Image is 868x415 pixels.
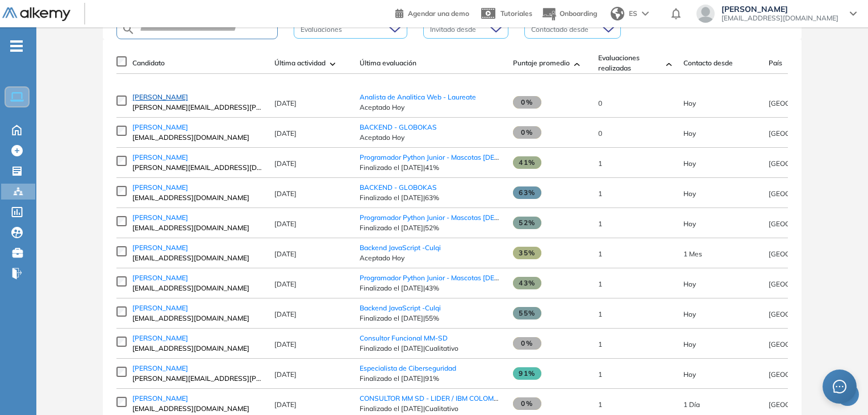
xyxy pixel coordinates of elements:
span: [EMAIL_ADDRESS][DOMAIN_NAME] [132,404,263,414]
span: [PERSON_NAME] [132,334,188,342]
span: [EMAIL_ADDRESS][DOMAIN_NAME] [721,14,838,23]
span: [PERSON_NAME] [132,153,188,161]
a: [PERSON_NAME] [132,122,263,132]
span: Finalizado el [DATE] | Cualitativo [360,343,502,354]
span: Aceptado Hoy [360,132,502,143]
span: Candidato [132,58,165,68]
a: [PERSON_NAME] [132,333,263,343]
span: Finalizado el [DATE] | 41% [360,163,502,173]
button: Onboarding [541,2,597,26]
span: [PERSON_NAME] [132,93,188,101]
span: 0 [598,129,602,138]
span: [PERSON_NAME] [132,304,188,312]
span: Programador Python Junior - Mascotas [DEMOGRAPHIC_DATA] [360,153,560,161]
a: Agendar una demo [395,6,469,19]
span: 17-sep-2025 [683,159,696,168]
a: Analista de Analitica Web - Laureate [360,93,476,101]
span: 0% [513,397,541,410]
img: [missing "en.ARROW_ALT" translation] [330,63,336,66]
span: Tutoriales [500,9,532,18]
img: world [611,7,624,20]
img: arrow [642,11,649,16]
span: 17-sep-2025 [683,370,696,379]
span: Aceptado Hoy [360,102,502,113]
span: 35% [513,247,541,259]
i: - [10,45,23,47]
a: BACKEND - GLOBOKAS [360,123,437,131]
span: 1 [598,159,602,168]
span: 17-sep-2025 [683,280,696,288]
span: [GEOGRAPHIC_DATA] [769,310,840,318]
span: Puntaje promedio [513,58,570,68]
span: 17-sep-2025 [683,99,696,107]
span: [DATE] [274,250,297,258]
a: Especialista de Ciberseguridad [360,364,456,372]
span: [EMAIL_ADDRESS][DOMAIN_NAME] [132,313,263,323]
span: [EMAIL_ADDRESS][DOMAIN_NAME] [132,283,263,293]
span: 1 [598,250,602,258]
span: [EMAIL_ADDRESS][DOMAIN_NAME] [132,253,263,263]
span: 41% [513,156,541,169]
a: Backend JavaScript -Culqi [360,243,441,252]
span: [PERSON_NAME] [132,394,188,402]
span: 17-sep-2025 [683,310,696,318]
span: Aceptado Hoy [360,253,502,263]
a: CONSULTOR MM SD - LIDER / IBM COLOMBIA [360,394,505,402]
img: SEARCH_ALT [122,22,135,36]
span: [PERSON_NAME] [132,123,188,131]
span: [DATE] [274,310,297,318]
span: [DATE] [274,129,297,138]
a: [PERSON_NAME] [132,393,263,404]
a: Programador Python Junior - Mascotas [DEMOGRAPHIC_DATA] [360,213,560,222]
span: [EMAIL_ADDRESS][DOMAIN_NAME] [132,193,263,203]
a: Programador Python Junior - Mascotas [DEMOGRAPHIC_DATA] [360,273,560,282]
a: [PERSON_NAME] [132,213,263,223]
span: Finalizado el [DATE] | 63% [360,193,502,203]
a: [PERSON_NAME] [132,303,263,313]
span: [GEOGRAPHIC_DATA] [769,370,840,379]
span: Finalizado el [DATE] | Cualitativo [360,404,502,414]
span: Finalizado el [DATE] | 52% [360,223,502,233]
span: 63% [513,186,541,199]
span: [GEOGRAPHIC_DATA] [769,189,840,198]
span: 91% [513,367,541,380]
span: [EMAIL_ADDRESS][DOMAIN_NAME] [132,132,263,143]
span: [GEOGRAPHIC_DATA] [769,280,840,288]
span: 17-sep-2025 [683,219,696,228]
a: Consultor Funcional MM-SD [360,334,448,342]
span: Finalizado el [DATE] | 91% [360,374,502,384]
span: [EMAIL_ADDRESS][DOMAIN_NAME] [132,343,263,354]
span: País [769,58,782,68]
span: 1 [598,310,602,318]
span: [PERSON_NAME][EMAIL_ADDRESS][DOMAIN_NAME] [132,163,263,173]
span: Última actividad [274,58,325,68]
span: 17-sep-2025 [683,189,696,198]
a: [PERSON_NAME] [132,273,263,283]
span: [GEOGRAPHIC_DATA] [769,99,840,107]
span: Contacto desde [683,58,733,68]
span: 43% [513,277,541,289]
span: [PERSON_NAME] [132,243,188,252]
span: 0 [598,99,602,107]
span: BACKEND - GLOBOKAS [360,183,437,192]
span: Onboarding [560,9,597,18]
a: [PERSON_NAME] [132,182,263,193]
span: 1 [598,189,602,198]
span: [PERSON_NAME][EMAIL_ADDRESS][PERSON_NAME][DOMAIN_NAME] [132,102,263,113]
span: [PERSON_NAME] [132,364,188,372]
a: [PERSON_NAME] [132,92,263,102]
span: [DATE] [274,370,297,379]
img: Logo [2,7,70,22]
span: Finalizado el [DATE] | 43% [360,283,502,293]
span: 55% [513,307,541,319]
a: [PERSON_NAME] [132,363,263,374]
span: 0% [513,126,541,139]
span: [EMAIL_ADDRESS][DOMAIN_NAME] [132,223,263,233]
span: [PERSON_NAME][EMAIL_ADDRESS][PERSON_NAME][DOMAIN_NAME] [132,374,263,384]
span: 1 [598,400,602,409]
span: Finalizado el [DATE] | 55% [360,313,502,323]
